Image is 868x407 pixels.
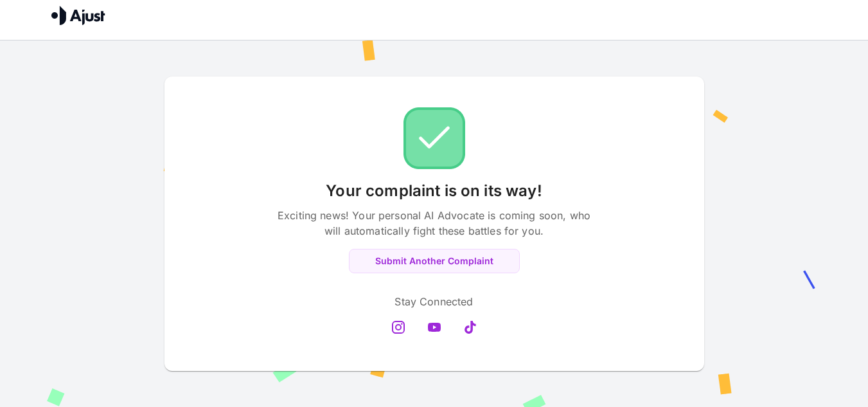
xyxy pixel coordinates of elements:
[403,107,465,169] img: Check!
[326,179,542,203] p: Your complaint is on its way!
[349,249,520,274] button: Submit Another Complaint
[51,6,105,25] img: Ajust
[394,294,473,309] p: Stay Connected
[274,208,595,239] p: Exciting news! Your personal AI Advocate is coming soon, who will automatically fight these battl...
